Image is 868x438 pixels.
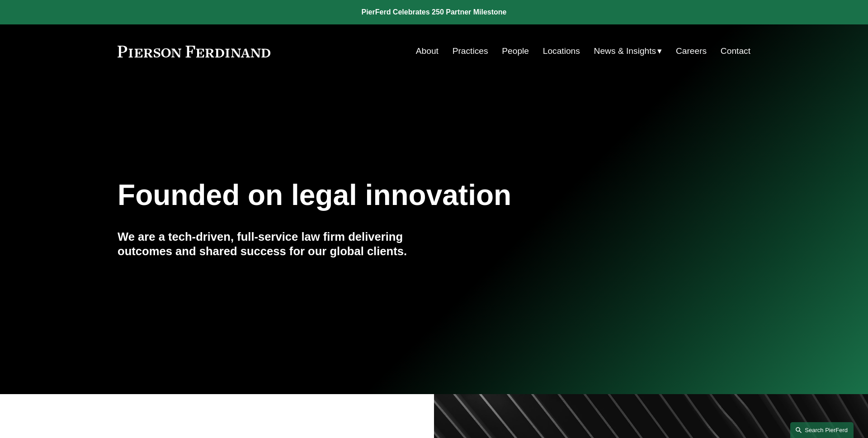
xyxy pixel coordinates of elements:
a: folder dropdown [594,43,662,60]
a: People [502,43,529,60]
a: Contact [721,43,750,60]
a: Search this site [790,422,854,438]
h1: Founded on legal innovation [118,179,645,212]
a: Practices [453,43,488,60]
a: Careers [676,43,707,60]
h4: We are a tech-driven, full-service law firm delivering outcomes and shared success for our global... [118,229,434,259]
span: News & Insights [594,43,656,59]
a: About [416,43,439,60]
a: Locations [543,43,580,60]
